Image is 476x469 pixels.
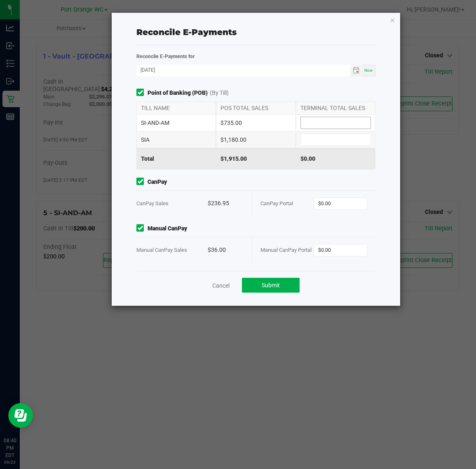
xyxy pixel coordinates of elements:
span: Now [364,68,373,73]
div: TERMINAL TOTAL SALES [296,102,375,114]
div: Total [136,148,216,169]
iframe: Resource center [8,403,33,428]
div: $1,180.00 [216,131,295,148]
div: SIA [136,131,216,148]
button: Submit [242,278,300,293]
span: Submit [262,282,280,288]
a: Cancel [212,281,230,290]
span: Toggle calendar [350,65,362,76]
div: POS TOTAL SALES [216,102,295,114]
span: Manual CanPay Portal [260,247,312,253]
div: $236.95 [208,191,244,216]
form-toggle: Include in reconciliation [136,89,148,97]
span: CanPay Sales [136,200,169,206]
span: Manual CanPay Sales [136,247,187,253]
div: TILL NAME [136,102,216,114]
div: $735.00 [216,115,295,131]
input: Date [136,65,350,75]
div: $1,915.00 [216,148,295,169]
div: $36.00 [208,237,244,263]
strong: Reconcile E-Payments for [136,54,195,59]
div: SI-AND-AM [136,115,216,131]
strong: Manual CanPay [148,224,187,233]
span: (By Till) [210,89,229,97]
span: CanPay Portal [260,200,293,206]
div: $0.00 [296,148,375,169]
div: Reconcile E-Payments [136,26,375,38]
strong: CanPay [148,178,167,186]
form-toggle: Include in reconciliation [136,178,148,186]
form-toggle: Include in reconciliation [136,224,148,233]
strong: Point of Banking (POB) [148,89,208,97]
